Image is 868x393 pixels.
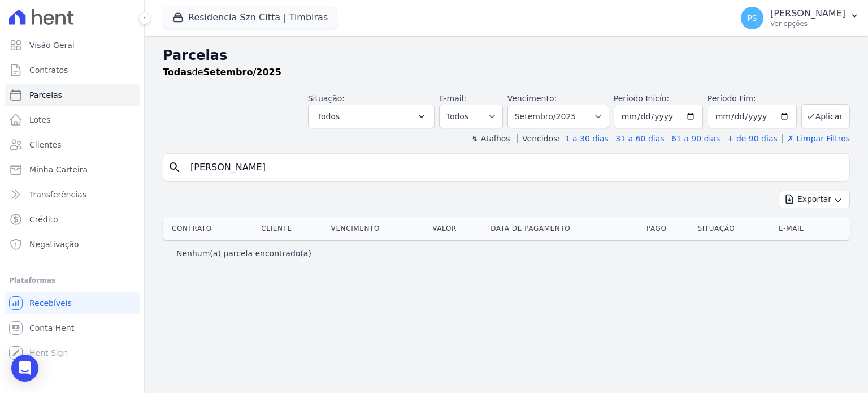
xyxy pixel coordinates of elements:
label: E-mail: [439,94,467,103]
a: Conta Hent [5,317,140,339]
input: Buscar por nome do lote ou do cliente [184,156,845,179]
a: Minha Carteira [5,158,140,181]
a: + de 90 dias [727,134,778,143]
a: 31 a 60 dias [615,134,664,143]
th: Pago [642,217,693,240]
h2: Parcelas [163,45,850,66]
span: Parcelas [29,89,62,101]
th: Valor [428,217,486,240]
th: E-mail [774,217,834,240]
th: Situação [693,217,774,240]
th: Cliente [257,217,326,240]
label: Período Inicío: [614,94,669,103]
div: Plataformas [9,274,135,287]
a: Negativação [5,233,140,256]
p: Nenhum(a) parcela encontrado(a) [176,248,311,259]
p: Ver opções [770,19,845,28]
label: Período Fim: [708,93,797,105]
p: de [163,66,281,79]
th: Vencimento [327,217,428,240]
button: Exportar [779,191,850,208]
a: Clientes [5,133,140,156]
button: Todos [308,105,435,128]
span: Todos [318,110,340,123]
strong: Setembro/2025 [203,67,281,77]
span: Contratos [29,64,68,76]
a: Recebíveis [5,292,140,314]
button: Residencia Szn Citta | Timbiras [163,7,337,28]
a: Visão Geral [5,34,140,57]
th: Contrato [163,217,257,240]
span: Negativação [29,239,79,250]
label: ↯ Atalhos [471,134,510,143]
label: Vencimento: [507,94,557,103]
span: Visão Geral [29,40,75,51]
span: PS [747,14,757,22]
span: Clientes [29,139,61,150]
a: ✗ Limpar Filtros [782,134,850,143]
span: Lotes [29,114,51,126]
a: 1 a 30 dias [565,134,609,143]
div: Open Intercom Messenger [11,355,38,382]
strong: Todas [163,67,192,77]
label: Situação: [308,94,345,103]
button: Aplicar [801,104,850,128]
span: Transferências [29,189,86,200]
span: Recebíveis [29,297,72,309]
a: 61 a 90 dias [671,134,720,143]
i: search [168,161,181,174]
button: PS [PERSON_NAME] Ver opções [732,2,868,34]
span: Minha Carteira [29,164,88,175]
label: Vencidos: [517,134,560,143]
a: Lotes [5,109,140,131]
th: Data de Pagamento [486,217,642,240]
span: Crédito [29,214,58,225]
a: Parcelas [5,84,140,106]
span: Conta Hent [29,322,74,334]
p: [PERSON_NAME] [770,8,845,19]
a: Transferências [5,183,140,206]
a: Contratos [5,59,140,81]
a: Crédito [5,208,140,231]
